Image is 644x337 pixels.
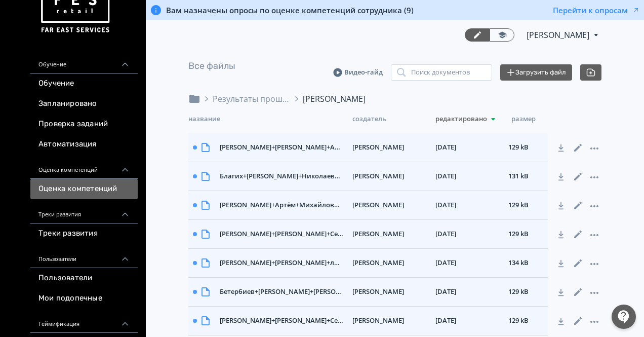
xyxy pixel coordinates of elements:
a: Проверка заданий [30,114,138,134]
div: Благих+Ольга+Николаевна_Социальный+лифт+февраль-март+2025_(6112124+ТЦ+Мармелад+Таганрог+ХС,+Дире... [216,167,348,185]
div: Бетербиев+Магомедэмин+Вахаевич_Социальный+лифт+февраль-март+2025_(6112261+ТЦ+Грозный+Молл+Грозный... [216,283,348,301]
div: [PERSON_NAME] [348,254,431,272]
a: Оценка компетенций [30,179,138,199]
div: Бетербиев+[PERSON_NAME]+[PERSON_NAME]+лифт+февраль-март+2025_(6112261+ТЦ+Грозный+Молл+Грозный+ХС,... [188,278,548,307]
div: [PERSON_NAME] [348,196,431,214]
div: Размер [511,113,552,125]
div: Герасимова+Галина+Семеновна_Социальный+лифт+февраль-март+2025_(6112087+ТЦ+Мадагаскар+Чебоксары+Х... [216,312,348,330]
div: 129 kB [504,283,548,301]
div: [PERSON_NAME]+[PERSON_NAME]+лифт+февраль-март+2025_(6112247+ТЦ+Ривьера+Липецк+ХС,+Директор+магази... [188,249,548,278]
span: [DATE] [435,171,456,181]
div: Результаты прошлой оценки Социальный лифт [200,93,289,105]
a: Обучение [30,73,138,94]
a: Автоматизация [30,134,138,155]
a: Все файлы [188,60,235,71]
a: Переключиться в режим ученика [490,28,514,42]
div: Оценка компетенций [30,155,138,179]
div: 129 kB [504,225,548,243]
div: Пользователи [30,244,138,268]
span: [DATE] [435,200,456,210]
div: Создатель [352,113,435,125]
div: Треки развития [30,199,138,223]
div: Обучение [30,49,138,73]
div: Матвеев+Артём+Михайлович_Социальный+лифт+февраль-март+2025_(6112262+ТЦ+Казань+Молл+Казань+ХС,+Дир... [216,196,348,214]
div: Редактировано [435,113,511,125]
div: [PERSON_NAME]+[PERSON_NAME]+Сергеевна_Социальный+лифт+февраль-март+2025_(6112056+ТЦ+Оз+[GEOGRAPHI... [188,220,548,249]
div: [PERSON_NAME] [303,93,366,105]
a: Запланировано [30,94,138,114]
div: Благих+[PERSON_NAME]+Николаевна_Социальный+лифт+февраль-март+2025_(6112124+ТЦ+Мармелад+[GEOGRAPH... [188,162,548,191]
div: [PERSON_NAME] [348,167,431,185]
div: [PERSON_NAME]+Артём+Михайлович_Социальный+лифт+февраль-март+2025_(6112262+ТЦ+[GEOGRAPHIC_DATA]+Мо... [188,191,548,220]
a: Пользователи [30,268,138,288]
div: Строков+Григорий+Андреевич_Социальный+лифт+февраль-март+2025_(6112247+ТЦ+Ривьера+Липецк+ХС,+Дирек... [216,254,348,272]
button: Перейти к опросам [553,5,640,15]
a: Видео-гайд [333,67,383,78]
span: [DATE] [435,142,456,153]
div: 129 kB [504,312,548,330]
span: Екатерина Подколзина [527,29,591,41]
div: [PERSON_NAME] [348,312,431,330]
span: [DATE] [435,258,456,268]
div: 129 kB [504,196,548,214]
div: [PERSON_NAME] [348,283,431,301]
div: [PERSON_NAME]+[PERSON_NAME]+Айратовна_Социальный+лифт+февраль-март+2025_(6112248+ТЦ+Рамус+Молл+[G... [188,133,548,162]
button: Загрузить файл [500,64,572,81]
div: Геймификация [30,309,138,333]
a: Треки развития [30,223,138,244]
span: Вам назначены опросы по оценке компетенций сотрудника (9) [166,5,414,15]
div: Название [188,113,352,125]
div: [PERSON_NAME] [291,93,366,105]
div: 129 kB [504,138,548,157]
span: [DATE] [435,229,456,239]
div: Зялилова+Альбина+Айратовна_Социальный+лифт+февраль-март+2025_(6112248+ТЦ+Рамус+Молл+Нижнекамск+ХС... [216,138,348,157]
div: [PERSON_NAME]+[PERSON_NAME]+Семеновна_Социальный+лифт+февраль-март+2025_(6112087+ТЦ+[GEOGRAPHIC_... [188,307,548,335]
span: [DATE] [435,316,456,326]
div: Бабакова+Диана+Сергеевна_Социальный+лифт+февраль-март+2025_(6112056+ТЦ+Оз+Краснодар+ХС,+Директор+... [216,225,348,243]
div: 134 kB [504,254,548,272]
div: 131 kB [504,167,548,185]
div: [PERSON_NAME] [348,225,431,243]
div: [PERSON_NAME] [348,138,431,157]
span: [DATE] [435,287,456,297]
div: Результаты прошлой оценки Социальный лифт [213,93,289,105]
a: Мои подопечные [30,288,138,309]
